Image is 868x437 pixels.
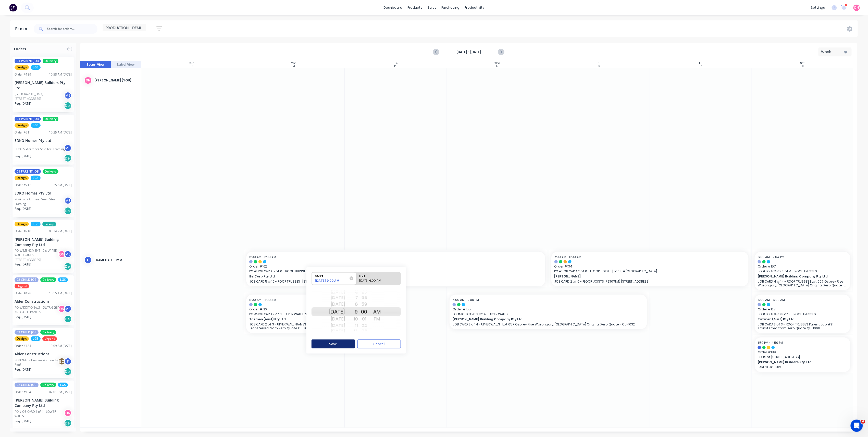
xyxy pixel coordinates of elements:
span: PO # JOB CARD 2 of 4 - UPPER WALLS [453,312,644,317]
span: 02 CHILD JOB [15,277,39,282]
button: Week [819,47,852,56]
div: Sat [800,62,804,65]
div: Date [329,288,345,336]
div: [GEOGRAPHIC_DATA][STREET_ADDRESS] [15,92,66,101]
div: 59 [358,300,371,308]
p: JOB CARD 2 of 4 - UPPER WALLS | Lot 657 Osprey Rise Worongary, [GEOGRAPHIC_DATA] Original Xero Qu... [453,322,644,326]
span: Order # 134 [554,264,746,269]
div: settings [809,4,828,11]
div: ME [64,250,72,258]
div: Order # 211 [15,130,31,135]
span: LGS [31,222,41,226]
div: [DATE] [329,290,345,291]
span: PO # JOB CARD 2 of 6 - FLOOR JOISTS | Lot 3, #[GEOGRAPHIC_DATA] [554,269,746,274]
div: Del [64,154,72,162]
div: FRAMECAD 90mm [94,258,137,262]
div: 00 [358,307,371,316]
span: [PERSON_NAME] Building Company Pty Ltd [758,274,838,279]
div: Order # 154 [15,390,31,394]
div: productivity [462,4,487,11]
div: [DATE] 9:00 AM [313,278,350,285]
div: ME [64,144,72,152]
div: EDKO Homes Pty Ltd [15,138,72,143]
span: PO # JOB CARD 2 of 3 - UPPER WALL FRAMES [249,312,339,317]
div: Order # 189 [15,72,31,77]
img: Factory [9,4,17,11]
div: Wed [494,62,500,65]
span: Delivery [40,277,56,282]
p: JOB CARD 2 of 6 - FLOOR JOISTS | (2307LM) [STREET_ADDRESS] [554,280,746,283]
span: 01 PARENT JOB [15,169,41,174]
div: 1 [345,332,358,334]
div: [DATE] [329,295,345,301]
p: JOB CARD 3 of 3 - ROOF TRUSSES Parent Job #31 Transferred from Xero Quote QU-1066 [758,322,847,330]
div: AM [371,307,383,316]
span: 02 CHILD JOB [15,383,39,387]
div: F [64,358,72,365]
span: Req. [DATE] [15,154,31,159]
div: [PERSON_NAME] (You) [94,78,137,83]
div: [DATE] [329,307,345,316]
span: Delivery [43,169,58,174]
div: Del [64,102,72,110]
strong: [DATE] - [DATE] [443,50,494,54]
div: Planner [15,26,33,32]
p: PARENT JOB 189 [758,365,847,369]
span: Design [15,336,29,341]
div: 02 [358,322,371,329]
div: Alder Constructions [15,299,72,304]
div: sales [425,4,439,11]
div: 17 [700,65,702,67]
button: Cancel [357,339,401,348]
div: PO #Alders Building A - Blended Roof [15,358,59,367]
span: 6:00 AM - 6:00 AM [758,298,785,302]
span: PO # JOB CARD 4 of 4 - ROOF TRUSSES [758,269,847,274]
div: 10:09 AM [DATE] [49,344,72,348]
div: EDKO Homes Pty Ltd [15,190,72,196]
div: 15 [496,65,499,67]
div: [DATE] [329,332,345,334]
iframe: Intercom live chat [851,420,863,432]
input: Search for orders... [47,24,97,34]
span: Tazmen (Aust) Pty Ltd [758,317,838,322]
button: Team View [80,61,111,68]
div: PO #55 Warrener St - Steel Framing [15,147,65,151]
div: ME [64,197,72,204]
span: 7:00 AM - 8:00 AM [554,255,581,259]
div: 56 [358,290,371,291]
div: [DATE] [329,322,345,329]
div: [DATE] [329,291,345,295]
div: PO #AMENDMENT - 2 x UPPER WALL FRAMES | [STREET_ADDRESS] [15,248,59,262]
div: DN [84,77,92,84]
div: 8 [345,300,358,308]
div: Fri [699,62,702,65]
span: Design [15,176,29,180]
div: 02:01 PM [DATE] [49,390,72,394]
span: [PERSON_NAME] Building Company Pty Ltd [453,317,625,322]
span: Delivery [43,117,58,121]
span: LGS [31,123,41,128]
div: Del [64,368,72,375]
span: 02 CHILD JOB [15,330,39,335]
span: 1:59 PM - 4:59 PM [758,341,783,345]
div: 10 [345,315,358,323]
div: PO #JOB CARD 1 of 4 - LOWER WALLS [15,409,66,419]
div: Del [64,419,72,427]
p: JOB CARD 4 of 4 - ROOF TRUSSES | Lot 657 Osprey Rise Worongary, [GEOGRAPHIC_DATA] Original Xero Q... [758,280,847,287]
div: 12 [345,328,358,333]
span: Req. [DATE] [15,367,31,372]
div: Order # 184 [15,344,31,348]
span: Order # 126 [249,307,339,312]
div: [PERSON_NAME] Builders Pty. Ltd. [15,80,72,91]
div: 57 [358,291,371,295]
div: 13 [293,65,295,67]
div: BC [58,358,66,365]
div: PM [371,315,383,323]
div: 12 [191,65,193,67]
div: Order # 210 [15,229,31,234]
span: PO # JOB CARD 3 of 3 - ROOF TRUSSES [758,312,847,317]
div: 14 [394,65,397,67]
div: ME [64,92,72,99]
div: 5 [345,290,358,291]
